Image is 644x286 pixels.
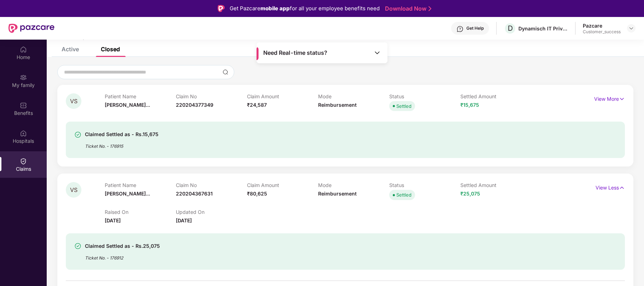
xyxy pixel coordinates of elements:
[85,130,159,139] div: Claimed Settled as - Rs.15,675
[583,29,621,35] div: Customer_success
[85,242,160,250] div: Claimed Settled as - Rs.25,075
[176,182,247,188] p: Claim No
[318,191,357,197] span: Reimbursement
[628,25,634,31] img: svg+xml;base64,PHN2ZyBpZD0iRHJvcGRvd24tMzJ4MzIiIHhtbG5zPSJodHRwOi8vd3d3LnczLm9yZy8yMDAwL3N2ZyIgd2...
[385,5,429,12] a: Download Now
[85,139,159,150] div: Ticket No. - 176915
[460,182,531,188] p: Settled Amount
[263,49,327,57] span: Need Real-time status?
[247,102,267,108] span: ₹24,587
[318,182,389,188] p: Mode
[20,74,27,81] img: svg+xml;base64,PHN2ZyB3aWR0aD0iMjAiIGhlaWdodD0iMjAiIHZpZXdCb3g9IjAgMCAyMCAyMCIgZmlsbD0ibm9uZSIgeG...
[247,182,318,188] p: Claim Amount
[105,209,176,215] p: Raised On
[508,24,513,33] span: D
[105,102,150,108] span: [PERSON_NAME]...
[218,5,225,12] img: Logo
[318,93,389,99] p: Mode
[583,22,621,29] div: Pazcare
[429,5,431,12] img: Stroke
[374,49,381,56] img: Toggle Icon
[105,217,121,223] span: [DATE]
[518,25,568,32] div: Dynamisch IT Private Limited
[247,191,267,197] span: ₹80,625
[230,4,380,13] div: Get Pazcare for all your employee benefits need
[101,46,120,53] div: Closed
[20,130,27,137] img: svg+xml;base64,PHN2ZyBpZD0iSG9zcGl0YWxzIiB4bWxucz0iaHR0cDovL3d3dy53My5vcmcvMjAwMC9zdmciIHdpZHRoPS...
[389,182,460,188] p: Status
[247,93,318,99] p: Claim Amount
[596,182,625,192] p: View Less
[460,102,479,108] span: ₹15,675
[619,184,625,192] img: svg+xml;base64,PHN2ZyB4bWxucz0iaHR0cDovL3d3dy53My5vcmcvMjAwMC9zdmciIHdpZHRoPSIxNyIgaGVpZ2h0PSIxNy...
[176,191,213,197] span: 220204367631
[389,93,460,99] p: Status
[466,25,484,31] div: Get Help
[105,182,176,188] p: Patient Name
[74,131,81,138] img: svg+xml;base64,PHN2ZyBpZD0iU3VjY2Vzcy0zMngzMiIgeG1sbnM9Imh0dHA6Ly93d3cudzMub3JnLzIwMDAvc3ZnIiB3aW...
[594,93,625,103] p: View More
[460,93,531,99] p: Settled Amount
[223,69,228,75] img: svg+xml;base64,PHN2ZyBpZD0iU2VhcmNoLTMyeDMyIiB4bWxucz0iaHR0cDovL3d3dy53My5vcmcvMjAwMC9zdmciIHdpZH...
[70,98,77,104] span: VS
[62,46,79,53] div: Active
[20,46,27,53] img: svg+xml;base64,PHN2ZyBpZD0iSG9tZSIgeG1sbnM9Imh0dHA6Ly93d3cudzMub3JnLzIwMDAvc3ZnIiB3aWR0aD0iMjAiIG...
[619,95,625,103] img: svg+xml;base64,PHN2ZyB4bWxucz0iaHR0cDovL3d3dy53My5vcmcvMjAwMC9zdmciIHdpZHRoPSIxNyIgaGVpZ2h0PSIxNy...
[176,93,247,99] p: Claim No
[20,158,27,165] img: svg+xml;base64,PHN2ZyBpZD0iQ2xhaW0iIHhtbG5zPSJodHRwOi8vd3d3LnczLm9yZy8yMDAwL3N2ZyIgd2lkdGg9IjIwIi...
[176,102,213,108] span: 220204377349
[460,191,480,197] span: ₹25,075
[105,93,176,99] p: Patient Name
[70,187,77,193] span: VS
[20,102,27,109] img: svg+xml;base64,PHN2ZyBpZD0iQmVuZWZpdHMiIHhtbG5zPSJodHRwOi8vd3d3LnczLm9yZy8yMDAwL3N2ZyIgd2lkdGg9Ij...
[176,209,247,215] p: Updated On
[74,243,81,250] img: svg+xml;base64,PHN2ZyBpZD0iU3VjY2Vzcy0zMngzMiIgeG1sbnM9Imh0dHA6Ly93d3cudzMub3JnLzIwMDAvc3ZnIiB3aW...
[8,24,54,33] img: New Pazcare Logo
[396,191,412,198] div: Settled
[85,250,160,261] div: Ticket No. - 176912
[456,25,464,33] img: svg+xml;base64,PHN2ZyBpZD0iSGVscC0zMngzMiIgeG1sbnM9Imh0dHA6Ly93d3cudzMub3JnLzIwMDAvc3ZnIiB3aWR0aD...
[318,102,357,108] span: Reimbursement
[105,191,150,197] span: [PERSON_NAME]...
[260,5,290,12] strong: mobile app
[176,217,192,223] span: [DATE]
[396,103,412,110] div: Settled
